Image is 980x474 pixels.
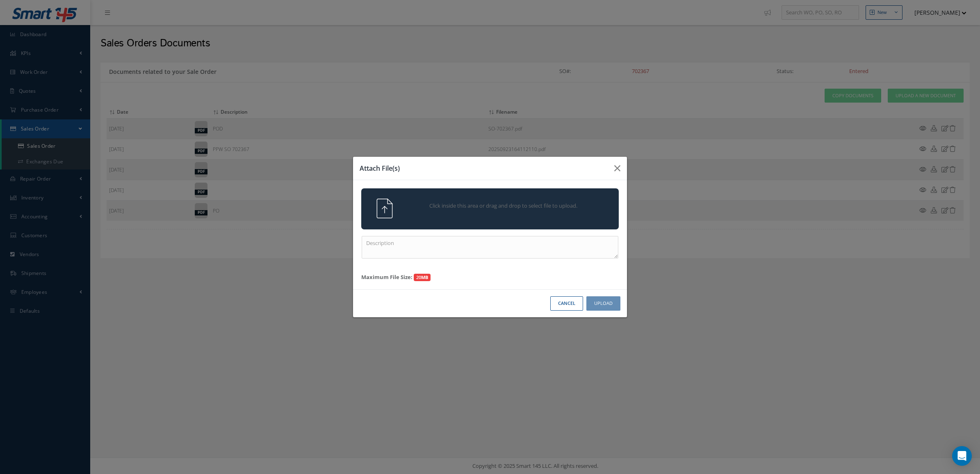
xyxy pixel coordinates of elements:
[550,296,583,311] button: Cancel
[421,274,428,280] strong: MB
[414,274,431,281] span: 20
[361,273,413,281] strong: Maximum File Size:
[410,202,597,210] span: Click inside this area or drag and drop to select file to upload.
[952,446,972,466] div: Open Intercom Messenger
[375,199,394,218] img: svg+xml;base64,PHN2ZyB4bWxucz0iaHR0cDovL3d3dy53My5vcmcvMjAwMC9zdmciIHhtbG5zOnhsaW5rPSJodHRwOi8vd3...
[360,163,608,173] h3: Attach File(s)
[586,296,620,311] button: Upload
